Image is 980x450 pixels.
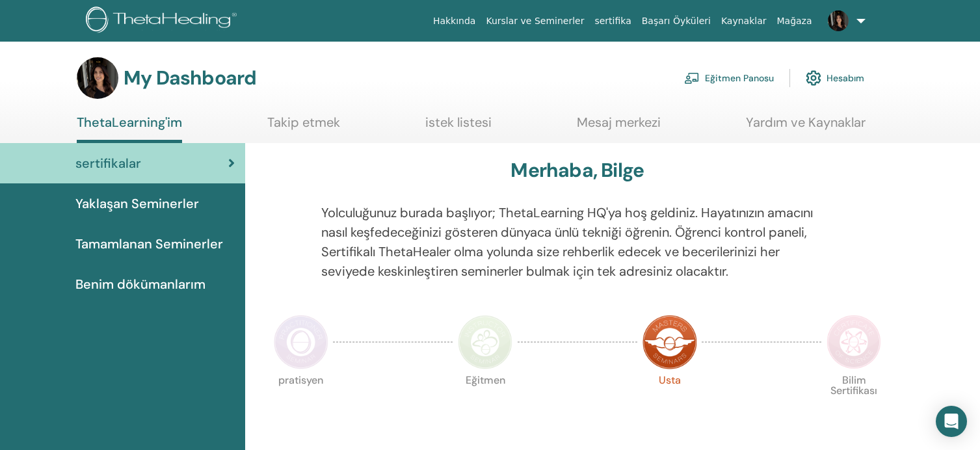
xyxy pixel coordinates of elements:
a: istek listesi [425,114,492,140]
p: Eğitmen [458,375,512,430]
a: Mesaj merkezi [577,114,661,140]
h3: Merhaba, Bilge [510,159,644,182]
a: Mağaza [771,9,817,33]
p: Usta [642,375,697,430]
span: Yaklaşan Seminerler [75,194,199,213]
img: Certificate of Science [827,315,881,369]
a: Hesabım [806,64,864,92]
img: chalkboard-teacher.svg [684,72,700,84]
img: Master [642,315,697,369]
a: Takip etmek [267,114,340,140]
img: default.jpg [77,57,118,99]
p: Yolculuğunuz burada başlıyor; ThetaLearning HQ'ya hoş geldiniz. Hayatınızın amacını nasıl keşfede... [321,203,833,281]
a: Eğitmen Panosu [684,64,774,92]
a: Kurslar ve Seminerler [481,9,589,33]
a: Hakkında [428,9,481,33]
a: Yardım ve Kaynaklar [746,114,866,140]
img: Practitioner [274,315,328,369]
span: sertifikalar [75,153,141,173]
img: cog.svg [806,67,821,89]
a: Başarı Öyküleri [637,9,716,33]
img: Instructor [458,315,512,369]
span: Tamamlanan Seminerler [75,234,223,254]
h3: My Dashboard [124,66,256,90]
img: default.jpg [828,10,849,31]
span: Benim dökümanlarım [75,274,205,294]
a: ThetaLearning'im [77,114,182,143]
p: pratisyen [274,375,328,430]
a: Kaynaklar [716,9,772,33]
div: Open Intercom Messenger [936,406,967,437]
a: sertifika [589,9,636,33]
p: Bilim Sertifikası [827,375,881,430]
img: logo.png [86,7,241,36]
